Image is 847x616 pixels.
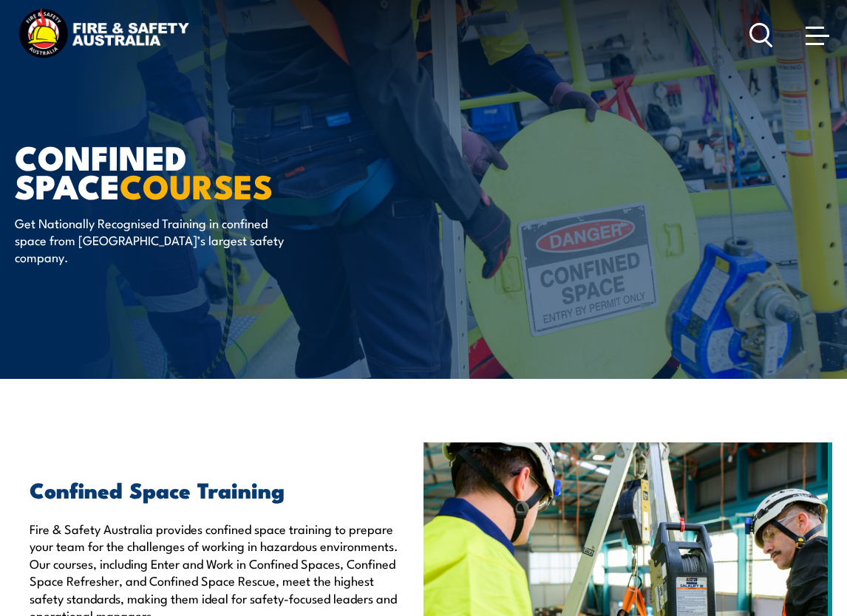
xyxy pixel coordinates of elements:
[15,142,380,199] h1: Confined Space
[30,479,401,499] h2: Confined Space Training
[15,214,285,266] p: Get Nationally Recognised Training in confined space from [GEOGRAPHIC_DATA]’s largest safety comp...
[120,160,273,211] strong: COURSES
